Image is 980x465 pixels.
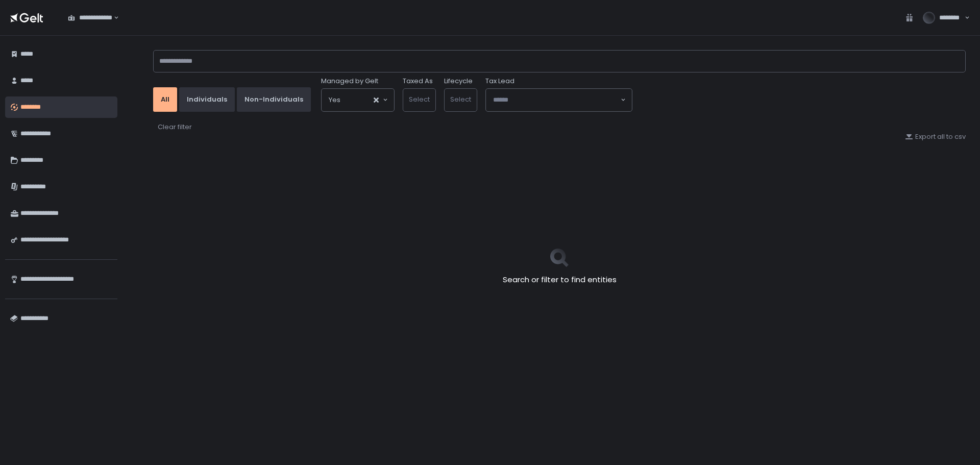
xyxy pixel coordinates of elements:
[61,7,119,29] div: Search for option
[486,89,632,111] div: Search for option
[374,97,379,103] button: Clear Selected
[187,95,227,104] div: Individuals
[905,132,966,141] button: Export all to csv
[493,95,620,105] input: Search for option
[322,89,394,111] div: Search for option
[444,77,473,86] label: Lifecycle
[158,123,192,132] div: Clear filter
[321,77,378,86] span: Managed by Gelt
[403,77,433,86] label: Taxed As
[329,95,340,105] span: Yes
[340,95,373,105] input: Search for option
[409,94,430,104] span: Select
[450,94,471,104] span: Select
[153,87,177,112] button: All
[503,274,617,286] h2: Search or filter to find entities
[244,95,303,104] div: Non-Individuals
[179,87,235,112] button: Individuals
[157,122,192,132] button: Clear filter
[237,87,311,112] button: Non-Individuals
[485,77,514,86] span: Tax Lead
[161,95,169,104] div: All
